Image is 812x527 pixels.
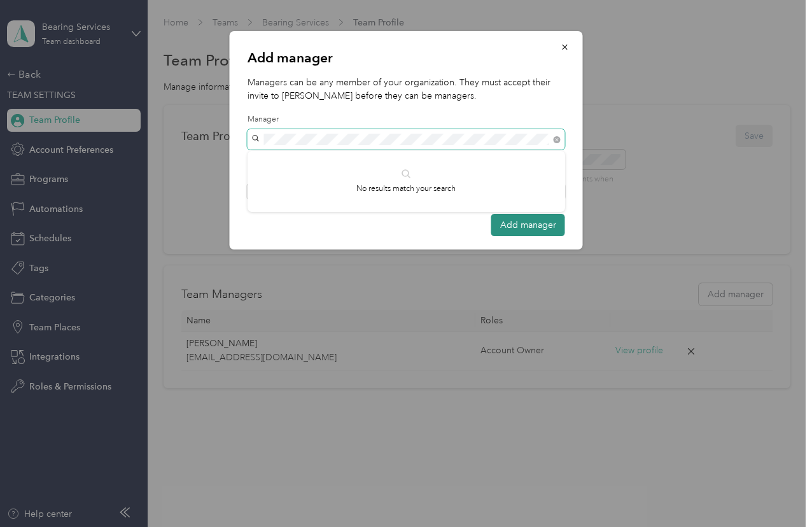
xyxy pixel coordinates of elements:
iframe: Everlance-gr Chat Button Frame [741,456,812,527]
p: No results match your search [356,183,456,195]
p: Managers can be any member of your organization. They must accept their invite to [PERSON_NAME] b... [248,76,565,102]
button: Add manager [491,214,565,236]
label: Manager [248,114,565,125]
p: Add manager [248,49,565,67]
